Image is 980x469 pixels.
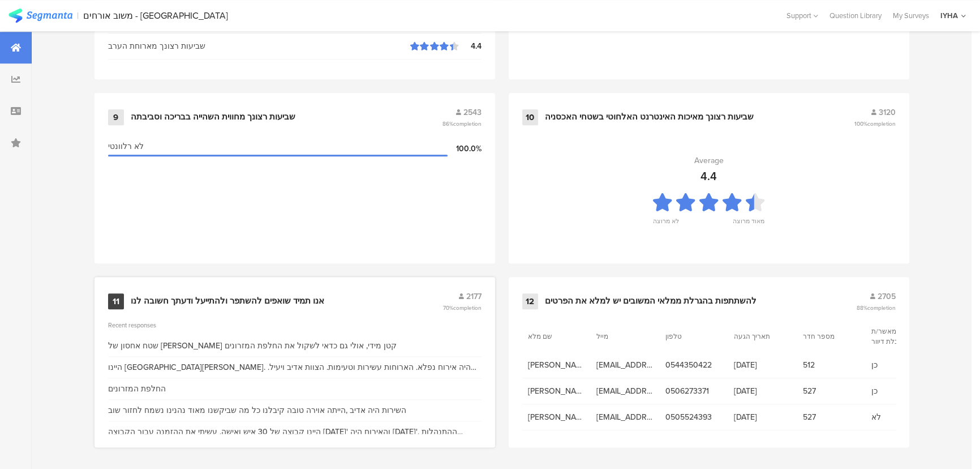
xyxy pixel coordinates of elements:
[867,304,896,312] span: completion
[463,106,482,118] span: 2543
[108,361,482,373] div: היינו [GEOGRAPHIC_DATA][PERSON_NAME]. היה אירוח נפלא. הארוחות עשירות וטעימות. הצוות אדיב ויעיל. ה...
[665,411,723,423] span: 0505524393
[596,331,647,342] section: מייל
[596,411,654,423] span: [EMAIL_ADDRESS][DOMAIN_NAME]
[665,331,716,342] section: טלפון
[108,404,406,416] div: השירות היה אדיב ,הייתה אוירה טובה קיבלנו כל מה שביקשנו מאוד נהנינו נשמח לחזור שוב
[733,216,764,232] div: מאוד מרוצה
[803,359,861,371] span: 512
[867,120,896,128] span: completion
[665,359,723,371] span: 0544350422
[734,385,792,397] span: [DATE]
[108,321,482,330] div: Recent responses
[108,40,410,52] div: שביעות רצונך מארוחת הערב
[940,10,958,21] div: IYHA
[596,385,654,397] span: [EMAIL_ADDRESS][DOMAIN_NAME]
[453,120,482,128] span: completion
[108,140,144,152] span: לא רלוונטי
[734,359,792,371] span: [DATE]
[887,10,935,21] a: My Surveys
[528,385,586,397] span: [PERSON_NAME]
[108,293,124,309] div: 11
[854,120,896,128] span: 100%
[131,112,295,123] div: שביעות רצונך מחווית השהייה בבריכה וסביבתה
[108,426,482,438] div: היינו קבוצה של 30 איש ואישה. עשיתי את ההזמנה עבור הקבוצה [DATE]' והאירוח היה [DATE]'. ההתנהלות [P...
[545,112,754,123] div: שביעות רצונך מאיכות האינטרנט האלחוטי בשטחי האכסניה
[522,293,538,309] div: 12
[528,331,579,342] section: שם מלא
[871,411,929,423] span: לא
[545,296,757,307] div: להשתתפות בהגרלת ממלאי המשובים יש למלא את הפרטים
[443,304,482,312] span: 70%
[83,10,228,21] div: משוב אורחים - [GEOGRAPHIC_DATA]
[108,340,397,352] div: שטח אחסון של [PERSON_NAME] קטן מידי, אולי גם כדאי לשקול את החלפת המזרונים
[803,411,861,423] span: 527
[528,359,586,371] span: [PERSON_NAME]-גיחון
[448,143,482,155] div: 100.0%
[734,411,792,423] span: [DATE]
[8,8,72,23] img: segmanta logo
[453,304,482,312] span: completion
[108,109,124,125] div: 9
[459,40,482,52] div: 4.4
[857,304,896,312] span: 88%
[803,385,861,397] span: 527
[77,9,79,22] div: |
[878,291,896,302] span: 2705
[665,385,723,397] span: 0506273371
[694,155,724,167] div: Average
[879,106,896,118] span: 3120
[528,411,586,423] span: [PERSON_NAME]
[131,296,324,307] div: אנו תמיד שואפים להשתפר ולהתייעל ודעתך חשובה לנו
[442,120,482,128] span: 86%
[786,7,818,24] div: Support
[596,359,654,371] span: [EMAIL_ADDRESS][DOMAIN_NAME]
[466,291,482,302] span: 2177
[522,109,538,125] div: 10
[108,383,166,395] div: החלפת המזרונים
[653,216,679,232] div: לא מרוצה
[734,331,785,342] section: תאריך הגעה
[871,359,929,371] span: כן
[803,331,854,342] section: מספר חדר
[871,385,929,397] span: כן
[700,168,717,185] div: 4.4
[824,10,887,21] a: Question Library
[871,326,922,347] section: אני מאשר/ת קבלת דיוור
